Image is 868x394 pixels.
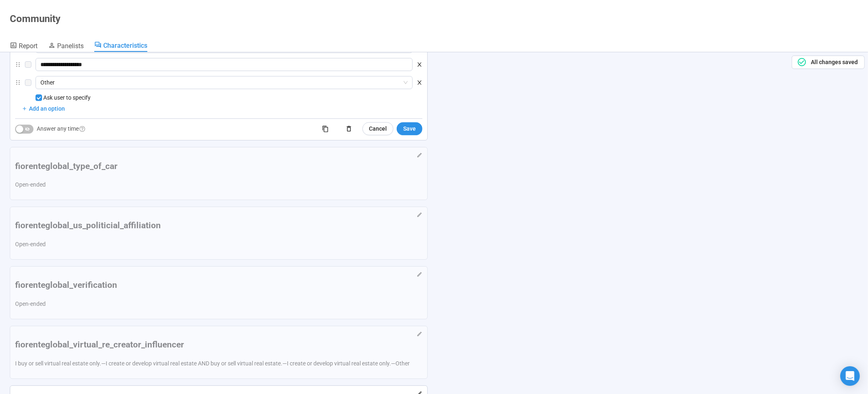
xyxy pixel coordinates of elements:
span: Save [403,124,416,133]
span: Characteristics [103,42,147,49]
button: Add an option [15,102,71,115]
p: Open-ended [15,299,422,308]
span: Report [19,42,38,50]
label: Ask user to specify [36,93,413,102]
span: close [417,80,422,85]
span: All changes saved [807,59,858,65]
span: close [417,62,422,67]
span: holder [15,62,21,67]
h1: fiorenteglobal_us_politicial_affiliation [15,219,422,232]
button: Save [397,122,422,135]
h1: fiorenteglobal_type_of_car [15,160,422,173]
span: Answer any time [37,124,86,133]
a: Panelists [48,41,84,52]
h1: fiorenteglobal_verification [15,278,422,292]
div: Open Intercom Messenger [840,366,860,386]
div: holderOther Ask user to specifyclose [15,76,422,102]
p: I buy or sell virtual real estate only. — I create or develop virtual real estate AND buy or sell... [15,359,422,368]
div: holderclose [15,58,422,71]
div: Add an option [29,104,65,113]
span: holder [15,80,21,85]
h1: fiorenteglobal_virtual_re_creator_influencer [15,338,422,352]
button: Cancel [362,122,393,135]
span: Panelists [57,42,84,50]
p: Open-ended [15,180,422,189]
h1: Community [10,13,60,24]
span: Cancel [369,124,387,133]
p: Open-ended [15,240,422,249]
a: Report [10,41,38,52]
a: Characteristics [94,41,147,52]
span: Other [40,76,408,89]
